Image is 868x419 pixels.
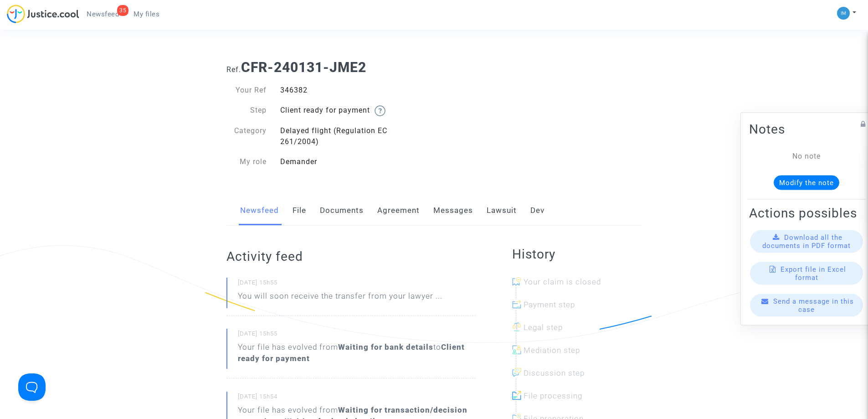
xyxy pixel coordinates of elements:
img: help.svg [375,105,385,116]
a: 35Newsfeed [79,7,126,21]
div: No note [763,150,850,161]
iframe: Help Scout Beacon - Open [18,373,46,401]
span: Send a message in this case [773,297,854,313]
h2: History [512,246,642,262]
div: Step [220,105,273,116]
a: Dev [530,196,544,226]
a: File [293,196,306,226]
img: a105443982b9e25553e3eed4c9f672e7 [837,7,850,20]
h2: Activity feed [226,248,476,264]
p: You will soon receive the transfer from your lawyer ... [238,290,442,306]
div: 35 [117,5,128,16]
div: Your file has evolved from to [238,341,476,364]
span: Your claim is closed [524,277,601,286]
span: Newsfeed [87,10,119,18]
h2: Actions possibles [749,205,864,221]
small: [DATE] 15h55 [238,279,476,290]
div: Delayed flight (Regulation EC 261/2004) [273,125,434,147]
small: [DATE] 15h54 [238,393,476,404]
div: My role [220,156,273,167]
h2: Notes [749,121,864,137]
a: Messages [433,196,473,226]
a: My files [126,7,167,21]
small: [DATE] 15h55 [238,330,476,341]
img: jc-logo.svg [7,5,79,23]
span: Export file in Excel format [781,265,846,281]
b: CFR-240131-JME2 [241,59,366,75]
div: Your Ref [220,85,273,96]
span: Ref. [226,65,241,74]
button: Modify the note [774,175,839,190]
span: My files [134,10,159,18]
a: Newsfeed [240,196,279,226]
div: Client ready for payment [273,105,434,116]
a: Agreement [377,196,420,226]
div: Demander [273,156,434,167]
b: Waiting for bank details [338,342,433,352]
a: Documents [320,196,364,226]
div: Category [220,125,273,147]
div: 346382 [273,85,434,96]
span: Download all the documents in PDF format [762,233,851,249]
a: Lawsuit [487,196,517,226]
